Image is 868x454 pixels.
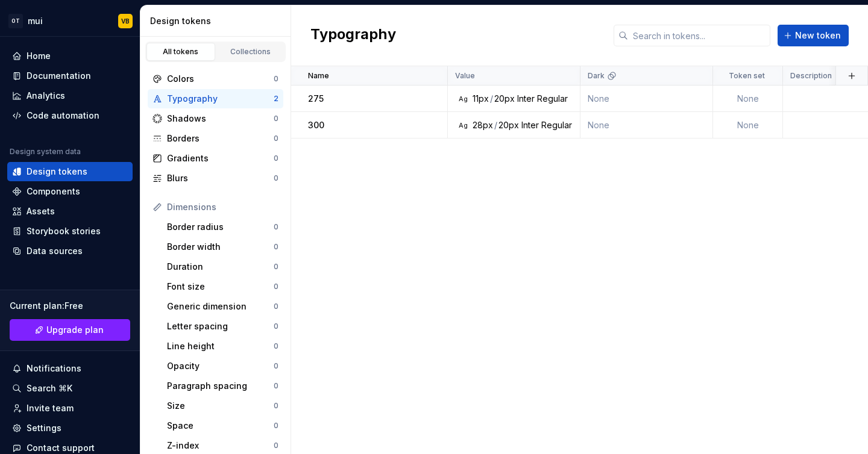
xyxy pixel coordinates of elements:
[274,242,278,252] div: 0
[274,302,278,311] div: 0
[274,282,278,291] div: 0
[167,201,278,213] div: Dimensions
[274,94,278,104] div: 2
[167,300,274,313] div: Generic dimension
[27,185,80,197] div: Components
[274,134,278,143] div: 0
[27,70,91,82] div: Documentation
[308,93,324,105] p: 275
[167,380,274,392] div: Paragraph spacing
[274,322,278,331] div: 0
[10,300,130,312] div: Current plan : Free
[162,257,283,276] a: Duration0
[7,202,133,221] a: Assets
[148,89,283,108] a: Typography2
[274,441,278,450] div: 0
[150,15,286,27] div: Design tokens
[27,245,83,257] div: Data sources
[8,14,23,28] div: OT
[494,93,515,105] div: 20px
[274,401,278,411] div: 0
[167,281,274,293] div: Font size
[588,71,605,81] p: Dark
[27,362,81,375] div: Notifications
[7,399,133,418] a: Invite team
[517,93,535,105] div: Inter
[162,217,283,237] a: Border radius0
[274,361,278,371] div: 0
[27,166,87,178] div: Design tokens
[10,147,81,157] div: Design system data
[580,86,713,112] td: None
[729,71,765,81] p: Token set
[541,119,572,131] div: Regular
[167,221,274,233] div: Border radius
[162,237,283,257] a: Border width0
[458,120,468,130] div: Ag
[167,340,274,352] div: Line height
[162,356,283,376] a: Opacity0
[167,320,274,332] div: Letter spacing
[274,341,278,351] div: 0
[148,109,283,128] a: Shadows0
[27,110,99,122] div: Code automation
[27,225,101,237] div: Storybook stories
[494,119,497,131] div: /
[162,416,283,435] a: Space0
[473,119,493,131] div: 28px
[455,71,475,81] p: Value
[7,379,133,398] button: Search ⌘K
[162,277,283,296] a: Font size0
[167,172,274,184] div: Blurs
[167,420,274,432] div: Space
[7,359,133,378] button: Notifications
[274,222,278,232] div: 0
[308,71,329,81] p: Name
[795,30,841,42] span: New token
[167,132,274,145] div: Borders
[27,90,65,102] div: Analytics
[27,382,72,394] div: Search ⌘K
[498,119,519,131] div: 20px
[162,297,283,316] a: Generic dimension0
[167,152,274,164] div: Gradients
[274,262,278,272] div: 0
[167,73,274,85] div: Colors
[46,324,104,336] span: Upgrade plan
[778,25,849,46] button: New token
[27,402,74,414] div: Invite team
[28,15,43,27] div: mui
[27,422,61,434] div: Settings
[310,25,396,46] h2: Typography
[7,162,133,181] a: Design tokens
[162,376,283,396] a: Paragraph spacing0
[27,205,55,217] div: Assets
[274,74,278,84] div: 0
[121,16,130,26] div: VB
[7,182,133,201] a: Components
[7,86,133,105] a: Analytics
[458,94,468,104] div: Ag
[167,93,274,105] div: Typography
[521,119,539,131] div: Inter
[167,360,274,372] div: Opacity
[537,93,568,105] div: Regular
[10,319,130,341] a: Upgrade plan
[274,381,278,391] div: 0
[167,113,274,125] div: Shadows
[148,149,283,168] a: Gradients0
[167,241,274,253] div: Border width
[7,46,133,66] a: Home
[713,86,783,112] td: None
[490,93,493,105] div: /
[148,169,283,188] a: Blurs0
[274,114,278,123] div: 0
[7,241,133,261] a: Data sources
[790,71,832,81] p: Description
[2,8,137,34] button: OTmuiVB
[162,337,283,356] a: Line height0
[162,317,283,336] a: Letter spacing0
[580,112,713,138] td: None
[7,106,133,125] a: Code automation
[274,154,278,163] div: 0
